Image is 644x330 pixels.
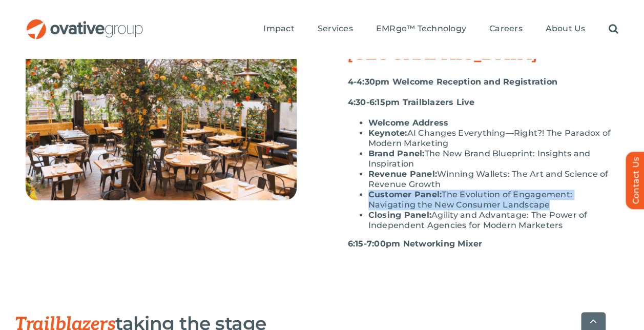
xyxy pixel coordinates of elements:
[489,24,523,34] span: Careers
[368,190,442,199] strong: Customer Panel:
[368,128,407,138] strong: Keynote:
[489,24,523,35] a: Careers
[368,169,619,190] li: Winning Wallets: The Art and Science of Revenue Growth
[263,24,294,35] a: Impact
[26,21,297,200] img: Eataly
[263,13,618,46] nav: Menu
[545,24,585,34] span: About Us
[376,24,466,34] span: EMRge™ Technology
[368,149,425,158] strong: Brand Panel:
[608,24,618,35] a: Search
[368,169,437,179] strong: Revenue Panel:
[368,128,619,149] li: AI Changes Everything—Right?! The Paradox of Modern Marketing
[318,24,353,34] span: Services
[26,18,144,28] a: OG_Full_horizontal_RGB
[376,24,466,35] a: EMRge™ Technology
[348,239,483,249] strong: 6:15-7:00pm Networking Mixer
[368,149,619,169] li: The New Brand Blueprint: Insights and Inspiration
[368,210,431,220] strong: Closing Panel:
[318,24,353,35] a: Services
[545,24,585,35] a: About Us
[263,24,294,34] span: Impact
[348,97,475,107] strong: 4:30-6:15pm Trailblazers Live
[368,190,619,210] li: The Evolution of Engagement: Navigating the New Consumer Landscape
[348,77,557,87] strong: 4-4:30pm Welcome Reception and Registration
[348,21,619,64] h3: Join us in
[368,118,449,128] strong: Welcome Address
[368,210,619,231] li: Agility and Advantage: The Power of Independent Agencies for Modern Marketers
